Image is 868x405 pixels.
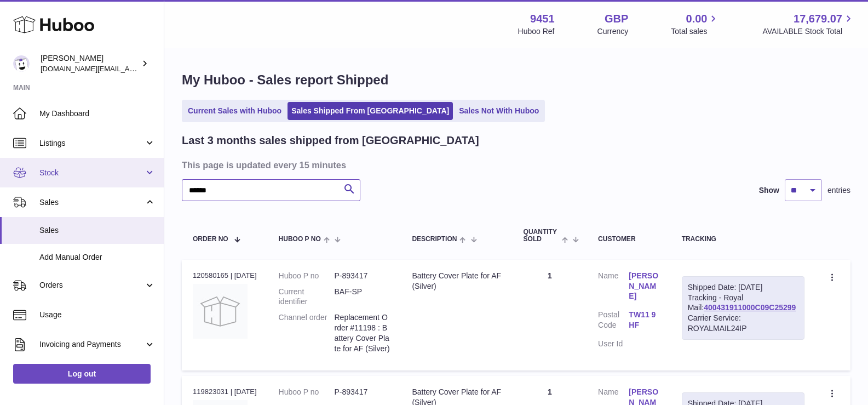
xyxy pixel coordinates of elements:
[671,26,720,37] span: Total sales
[688,282,798,293] div: Shipped Date: [DATE]
[193,387,257,397] div: 119823031 | [DATE]
[598,271,629,305] dt: Name
[13,55,30,72] img: amir.ch@gmail.com
[827,185,850,196] span: entries
[13,364,151,384] a: Log out
[279,387,335,397] dt: Huboo P no
[279,271,335,281] dt: Huboo P no
[598,310,629,333] dt: Postal Code
[288,102,453,120] a: Sales Shipped From [GEOGRAPHIC_DATA]
[629,310,659,330] a: TW11 9HF
[182,159,848,171] h3: This page is updated every 15 minutes
[193,284,248,339] img: no-photo.jpg
[39,310,156,320] span: Usage
[530,12,555,26] strong: 9451
[412,271,501,292] div: Battery Cover Plate for AF (Silver)
[412,236,457,243] span: Description
[39,280,144,290] span: Orders
[39,197,144,208] span: Sales
[682,276,804,340] div: Tracking - Royal Mail:
[682,236,804,243] div: Tracking
[193,236,228,243] span: Order No
[704,303,796,312] a: 400431911000C09C25299
[39,225,156,236] span: Sales
[671,12,720,37] a: 0.00 Total sales
[41,64,218,73] span: [DOMAIN_NAME][EMAIL_ADDRESS][DOMAIN_NAME]
[335,312,390,354] dd: Replacement Order #11198 : Battery Cover Plate for AF (Silver)
[455,102,543,120] a: Sales Not With Huboo
[39,138,144,149] span: Listings
[279,312,335,354] dt: Channel order
[605,12,628,26] strong: GBP
[759,185,779,196] label: Show
[686,12,708,26] span: 0.00
[513,260,588,370] td: 1
[598,339,629,349] dt: User Id
[335,271,390,281] dd: P-893417
[688,313,798,334] div: Carrier Service: ROYALMAIL24IP
[39,252,156,263] span: Add Manual Order
[193,271,257,281] div: 120580165 | [DATE]
[762,12,855,37] a: 17,679.07 AVAILABLE Stock Total
[597,26,629,37] div: Currency
[39,339,144,350] span: Invoicing and Payments
[629,271,659,302] a: [PERSON_NAME]
[762,26,855,37] span: AVAILABLE Stock Total
[794,12,842,26] span: 17,679.07
[184,102,285,120] a: Current Sales with Huboo
[279,236,321,243] span: Huboo P no
[182,133,479,148] h2: Last 3 months sales shipped from [GEOGRAPHIC_DATA]
[41,53,139,74] div: [PERSON_NAME]
[335,387,390,397] dd: P-893417
[598,236,660,243] div: Customer
[279,287,335,307] dt: Current identifier
[518,26,555,37] div: Huboo Ref
[39,109,156,119] span: My Dashboard
[524,229,559,243] span: Quantity Sold
[335,287,390,307] dd: BAF-SP
[182,71,850,89] h1: My Huboo - Sales report Shipped
[39,168,144,178] span: Stock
